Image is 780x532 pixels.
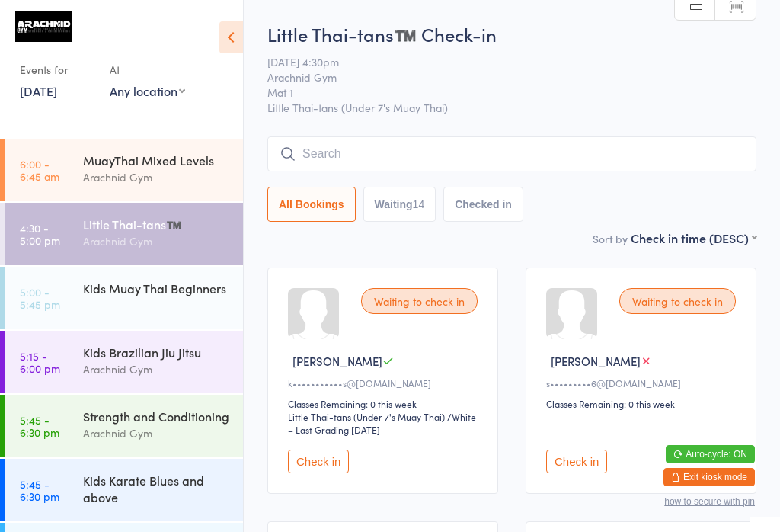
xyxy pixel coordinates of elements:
[110,82,185,99] div: Any location
[619,288,736,314] div: Waiting to check in
[267,100,756,115] span: Little Thai-tans (Under 7's Muay Thai)
[663,468,755,486] button: Exit kiosk mode
[83,361,230,378] div: Arachnid Gym
[5,331,243,393] a: 5:15 -6:00 pmKids Brazilian Jiu JitsuArachnid Gym
[20,222,60,246] time: 4:30 - 5:00 pm
[83,425,230,442] div: Arachnid Gym
[363,187,436,222] button: Waiting14
[666,445,755,463] button: Auto-cycle: ON
[361,288,478,314] div: Waiting to check in
[288,397,482,410] div: Classes Remaining: 0 this week
[5,267,243,329] a: 5:00 -5:45 pmKids Muay Thai Beginners
[20,286,60,310] time: 5:00 - 5:45 pm
[664,496,755,507] button: how to secure with pin
[631,229,756,246] div: Check in time (DESC)
[267,21,756,46] h2: Little Thai-tans™️ Check-in
[267,136,756,171] input: Search
[110,57,185,82] div: At
[413,198,425,210] div: 14
[546,377,740,389] div: s•••••••••6@[DOMAIN_NAME]
[20,158,59,182] time: 6:00 - 6:45 am
[83,472,230,505] div: Kids Karate Blues and above
[288,450,349,473] button: Check in
[288,377,482,389] div: k•••••••••••s@[DOMAIN_NAME]
[83,344,230,361] div: Kids Brazilian Jiu Jitsu
[83,168,230,186] div: Arachnid Gym
[443,187,523,222] button: Checked in
[5,203,243,265] a: 4:30 -5:00 pmLittle Thai-tans™️Arachnid Gym
[267,69,733,85] span: Arachnid Gym
[83,152,230,168] div: MuayThai Mixed Levels
[20,478,59,502] time: 5:45 - 6:30 pm
[292,353,382,369] span: [PERSON_NAME]
[5,139,243,201] a: 6:00 -6:45 amMuayThai Mixed LevelsArachnid Gym
[20,82,57,99] a: [DATE]
[288,410,445,423] div: Little Thai-tans (Under 7's Muay Thai)
[5,395,243,457] a: 5:45 -6:30 pmStrength and ConditioningArachnid Gym
[15,11,72,42] img: Arachnid Gym
[546,397,740,410] div: Classes Remaining: 0 this week
[20,350,60,374] time: 5:15 - 6:00 pm
[83,280,230,296] div: Kids Muay Thai Beginners
[267,54,733,69] span: [DATE] 4:30pm
[83,408,230,425] div: Strength and Conditioning
[267,85,733,100] span: Mat 1
[546,450,607,473] button: Check in
[83,232,230,250] div: Arachnid Gym
[551,353,641,369] span: [PERSON_NAME]
[83,216,230,232] div: Little Thai-tans™️
[267,187,356,222] button: All Bookings
[20,414,59,438] time: 5:45 - 6:30 pm
[5,459,243,521] a: 5:45 -6:30 pmKids Karate Blues and above
[593,231,628,246] label: Sort by
[20,57,94,82] div: Events for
